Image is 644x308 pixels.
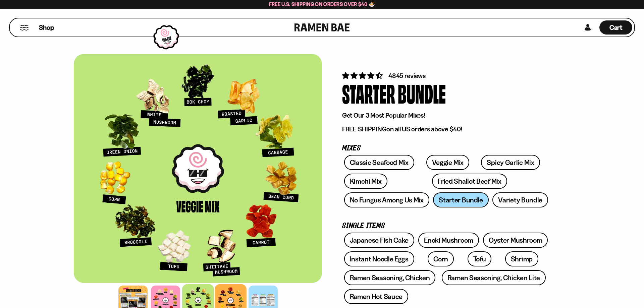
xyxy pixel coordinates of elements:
[398,80,446,106] div: Bundle
[344,155,414,170] a: Classic Seafood Mix
[39,20,54,35] a: Shop
[505,251,538,266] a: Shrimp
[269,1,375,7] span: Free U.S. Shipping on Orders over $40 🍜
[426,155,469,170] a: Veggie Mix
[388,72,426,80] span: 4845 reviews
[468,251,492,266] a: Tofu
[39,23,54,32] span: Shop
[344,233,415,248] a: Japanese Fish Cake
[342,125,550,133] p: on all US orders above $40!
[418,233,479,248] a: Enoki Mushroom
[342,145,550,151] p: Mixes
[442,270,546,285] a: Ramen Seasoning, Chicken Lite
[481,155,540,170] a: Spicy Garlic Mix
[342,125,386,133] strong: FREE SHIPPING
[342,80,395,106] div: Starter
[342,71,384,80] span: 4.71 stars
[428,251,454,266] a: Corn
[492,192,548,207] a: Variety Bundle
[344,251,414,266] a: Instant Noodle Eggs
[20,25,29,30] button: Mobile Menu Trigger
[342,111,550,120] p: Get Our 3 Most Popular Mixes!
[344,174,387,189] a: Kimchi Mix
[432,174,507,189] a: Fried Shallot Beef Mix
[342,223,550,229] p: Single Items
[344,289,409,304] a: Ramen Hot Sauce
[344,270,436,285] a: Ramen Seasoning, Chicken
[609,23,623,32] span: Cart
[344,192,429,207] a: No Fungus Among Us Mix
[599,18,632,37] div: Cart
[483,233,548,248] a: Oyster Mushroom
